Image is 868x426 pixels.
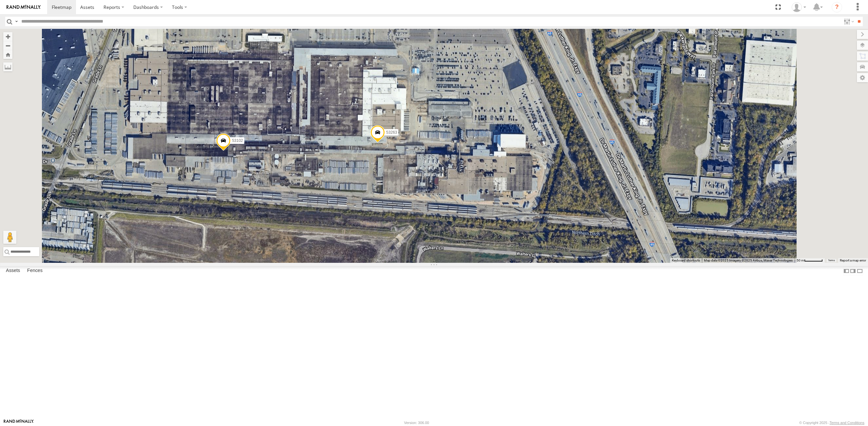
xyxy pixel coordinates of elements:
[3,62,12,71] label: Measure
[232,138,243,143] span: 53102
[797,259,804,262] span: 50 m
[14,17,19,26] label: Search Query
[789,2,808,12] div: Miky Transport
[404,421,429,425] div: Version: 306.00
[840,259,866,262] a: Report a map error
[3,50,12,59] button: Zoom Home
[3,41,12,50] button: Zoom out
[799,421,864,425] div: © Copyright 2025 -
[857,73,868,82] label: Map Settings
[704,259,793,262] span: Map data ©2025 Imagery ©2025 Airbus, Maxar Technologies
[3,32,12,41] button: Zoom in
[828,259,835,262] a: Terms (opens in new tab)
[841,17,855,26] label: Search Filter Options
[3,231,16,244] button: Drag Pegman onto the map to open Street View
[832,2,842,12] i: ?
[830,421,864,425] a: Terms and Conditions
[386,130,397,135] span: 53263
[7,5,41,10] img: rand-logo.svg
[4,419,34,426] a: Visit our Website
[24,266,46,276] label: Fences
[857,266,863,276] label: Hide Summary Table
[843,266,850,276] label: Dock Summary Table to the Left
[3,266,23,276] label: Assets
[850,266,856,276] label: Dock Summary Table to the Right
[672,258,700,263] button: Keyboard shortcuts
[795,258,825,263] button: Map Scale: 50 m per 53 pixels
